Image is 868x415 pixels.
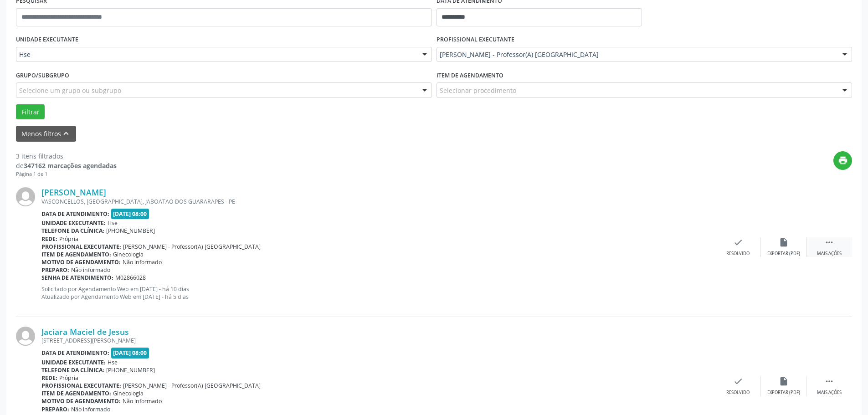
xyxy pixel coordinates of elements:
span: Hse [108,219,118,227]
i:  [824,376,834,386]
b: Unidade executante: [41,219,106,227]
b: Item de agendamento: [41,389,111,397]
b: Data de atendimento: [41,349,109,357]
img: img [16,187,35,206]
i: insert_drive_file [779,237,789,247]
span: Ginecologia [113,389,144,397]
a: Jaciara Maciel de Jesus [41,327,129,337]
span: [PERSON_NAME] - Professor(A) [GEOGRAPHIC_DATA] [123,243,261,251]
b: Motivo de agendamento: [41,397,121,405]
span: [DATE] 08:00 [111,209,149,219]
i: keyboard_arrow_up [61,128,71,138]
div: [STREET_ADDRESS][PERSON_NAME] [41,337,715,344]
i: print [838,155,848,165]
div: VASCONCELLOS, [GEOGRAPHIC_DATA], JABOATAO DOS GUARARAPES - PE [41,198,715,205]
span: Própria [59,374,78,382]
b: Unidade executante: [41,359,106,366]
strong: 347162 marcações agendadas [24,161,117,170]
b: Preparo: [41,405,69,413]
label: UNIDADE EXECUTANTE [16,33,78,47]
span: [PERSON_NAME] - Professor(A) [GEOGRAPHIC_DATA] [440,50,834,59]
div: 3 itens filtrados [16,151,117,161]
span: Hse [108,359,118,366]
span: Não informado [71,405,110,413]
button: Filtrar [16,104,45,120]
b: Preparo: [41,266,69,274]
span: [PHONE_NUMBER] [106,366,155,374]
button: print [833,151,852,170]
div: Mais ações [817,251,842,257]
span: Não informado [123,397,162,405]
img: img [16,327,35,346]
label: PROFISSIONAL EXECUTANTE [437,33,514,47]
p: Solicitado por Agendamento Web em [DATE] - há 10 dias Atualizado por Agendamento Web em [DATE] - ... [41,285,715,301]
b: Motivo de agendamento: [41,258,121,266]
b: Telefone da clínica: [41,227,104,235]
b: Senha de atendimento: [41,274,113,282]
span: Própria [59,235,78,243]
span: Hse [19,50,413,59]
div: Resolvido [726,389,750,396]
div: Exportar (PDF) [767,389,800,396]
b: Data de atendimento: [41,210,109,218]
b: Item de agendamento: [41,251,111,258]
div: Mais ações [817,389,842,396]
i: insert_drive_file [779,376,789,386]
div: Exportar (PDF) [767,251,800,257]
label: Grupo/Subgrupo [16,68,69,82]
i: check [733,237,743,247]
i:  [824,237,834,247]
span: Não informado [71,266,110,274]
span: Não informado [123,258,162,266]
b: Rede: [41,374,57,382]
div: Página 1 de 1 [16,170,117,178]
span: Selecione um grupo ou subgrupo [19,86,121,95]
span: Selecionar procedimento [440,86,516,95]
span: [PHONE_NUMBER] [106,227,155,235]
label: Item de agendamento [437,68,503,82]
b: Telefone da clínica: [41,366,104,374]
b: Profissional executante: [41,382,121,389]
a: [PERSON_NAME] [41,187,106,197]
div: de [16,161,117,170]
button: Menos filtroskeyboard_arrow_up [16,126,76,142]
div: Resolvido [726,251,750,257]
span: [PERSON_NAME] - Professor(A) [GEOGRAPHIC_DATA] [123,382,261,389]
b: Rede: [41,235,57,243]
i: check [733,376,743,386]
span: M02866028 [115,274,146,282]
b: Profissional executante: [41,243,121,251]
span: [DATE] 08:00 [111,348,149,358]
span: Ginecologia [113,251,144,258]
